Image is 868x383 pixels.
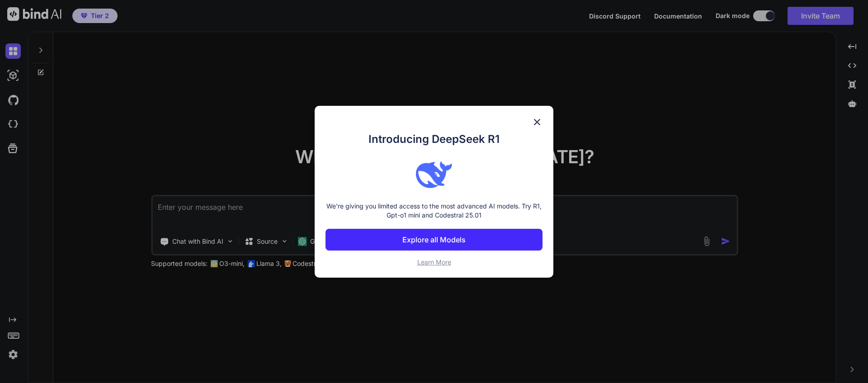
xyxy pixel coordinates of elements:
img: bind logo [416,156,452,193]
h1: Introducing DeepSeek R1 [325,131,542,147]
img: close [532,117,542,128]
span: Learn More [417,258,451,266]
p: We're giving you limited access to the most advanced AI models. Try R1, Gpt-o1 mini and Codestral... [325,202,542,220]
button: Explore all Models [325,229,542,251]
p: Explore all Models [402,234,466,245]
